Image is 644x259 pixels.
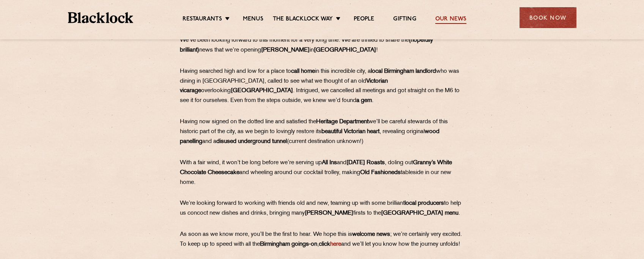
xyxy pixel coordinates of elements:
[291,69,315,74] strong: call home
[180,67,464,106] p: Having searched high and low for a place to in this incredible city, a who was dining in [GEOGRAP...
[180,36,464,55] p: ​​​​​​​We’ve been looking forward to this moment for a very long time. We are thrilled to share t...
[381,210,443,216] strong: [GEOGRAPHIC_DATA]
[273,16,333,24] a: The Blacklock Way
[180,199,464,218] p: We’re looking forward to working with friends old and new, teaming up with some brilliant to help...
[352,232,390,237] strong: welcome news
[231,88,293,94] strong: [GEOGRAPHIC_DATA]
[330,242,341,247] a: here
[216,139,287,144] strong: disused underground tunnel
[260,242,317,247] strong: Birmingham goings-on
[180,230,464,250] p: As soon as we know more, you’ll be the first to hear. We hope this is ; we’re certainly very exci...
[354,16,374,24] a: People
[356,98,372,104] strong: a gem
[180,117,464,147] p: Having now signed on the dotted line and satisfied the we’ll be careful stewards of this historic...
[261,47,310,53] strong: [PERSON_NAME]
[371,69,436,74] strong: local Birmingham landlord
[435,16,467,24] a: Our News
[243,16,263,24] a: Menus
[180,38,433,53] strong: (hopefully brilliant)
[321,129,379,135] strong: beautiful Victorian heart
[305,210,353,216] strong: [PERSON_NAME]
[316,119,368,125] strong: Heritage Department
[180,158,464,188] p: With a fair wind, it won’t be long before we’re serving up and , doling out and wheeling around o...
[180,129,439,144] strong: wood panelling
[319,242,341,247] strong: click
[180,160,452,176] strong: Granny’s White Chocolate Cheesecake
[322,160,337,166] strong: All Ins
[314,47,376,53] strong: [GEOGRAPHIC_DATA]
[183,16,222,24] a: Restaurants
[520,7,576,28] div: Book Now
[360,170,401,176] strong: Old Fashioneds
[68,12,134,23] img: BL_Textured_Logo-footer-cropped.svg
[346,160,385,166] strong: [DATE] Roasts
[445,210,458,216] strong: menu
[393,16,416,24] a: Gifting
[405,201,444,206] strong: local producers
